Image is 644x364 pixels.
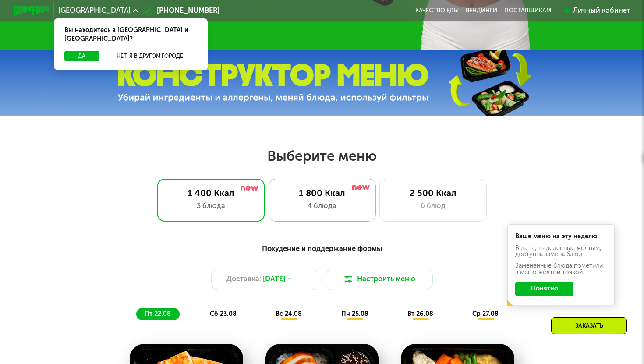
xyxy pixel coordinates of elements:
[167,201,255,212] div: 3 блюда
[263,274,285,285] span: [DATE]
[167,188,255,199] div: 1 400 Ккал
[210,310,237,318] span: сб 23.08
[407,310,433,318] span: вт 26.08
[515,282,573,296] button: Понятно
[341,310,368,318] span: пн 25.08
[145,310,171,318] span: пт 22.08
[54,18,208,51] div: Вы находитесь в [GEOGRAPHIC_DATA] и [GEOGRAPHIC_DATA]?
[57,243,587,254] div: Похудение и поддержание формы
[415,7,459,14] a: Качество еды
[389,201,477,212] div: 6 блюд
[551,317,627,334] div: Заказать
[276,310,302,318] span: вс 24.08
[573,5,630,16] div: Личный кабинет
[515,263,606,276] div: Заменённые блюда пометили в меню жёлтой точкой.
[504,7,551,14] div: поставщикам
[226,274,261,285] span: Доставка:
[389,188,477,199] div: 2 500 Ккал
[28,147,615,165] h2: Выберите меню
[472,310,499,318] span: ср 27.08
[515,233,606,240] div: Ваше меню на эту неделю
[278,201,366,212] div: 4 блюда
[466,7,497,14] a: Вендинги
[64,51,99,62] button: Да
[58,7,131,14] span: [GEOGRAPHIC_DATA]
[103,51,197,62] button: Нет, я в другом городе
[142,5,219,16] a: [PHONE_NUMBER]
[326,269,433,290] button: Настроить меню
[278,188,366,199] div: 1 800 Ккал
[515,245,606,258] div: В даты, выделенные желтым, доступна замена блюд.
